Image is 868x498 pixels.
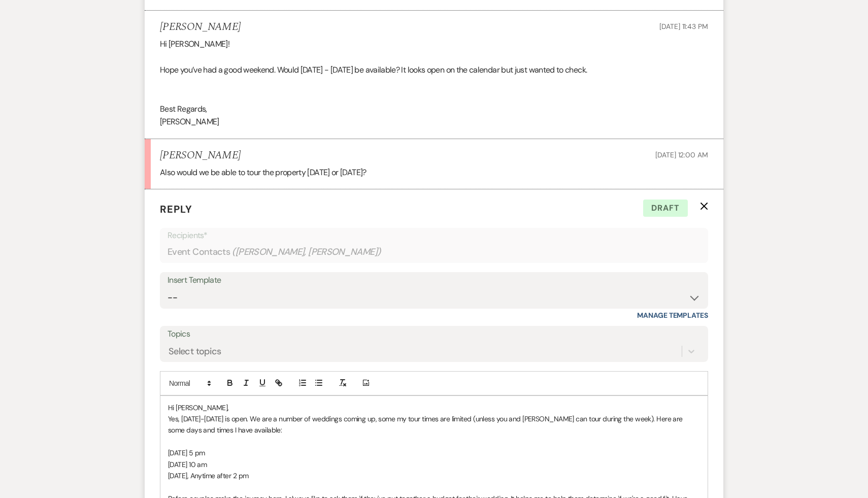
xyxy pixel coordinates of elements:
div: Event Contacts [168,242,700,262]
a: Manage Templates [637,311,708,320]
div: Also would we be able to tour the property [DATE] or [DATE]? [160,166,708,179]
p: Yes, [DATE]-[DATE] is open. We are a number of weddings coming up, some my tour times are limited... [168,413,700,436]
p: Recipients* [168,229,700,242]
label: Topics [168,327,700,342]
p: [DATE], Anytime after 2 pm [168,470,700,481]
div: Hi [PERSON_NAME]! Hope you’ve had a good weekend. Would [DATE] - [DATE] be available? It looks op... [160,38,708,128]
p: Hi [PERSON_NAME], [168,402,700,413]
span: Reply [160,203,192,216]
span: Draft [643,200,688,217]
p: [DATE] 10 am [168,459,700,470]
div: Select topics [169,344,221,358]
h5: [PERSON_NAME] [160,21,241,34]
div: Insert Template [168,273,700,288]
h5: [PERSON_NAME] [160,149,241,162]
p: [DATE] 5 pm [168,447,700,458]
span: ( [PERSON_NAME], [PERSON_NAME] ) [232,245,381,259]
span: [DATE] 11:43 PM [659,22,708,31]
span: [DATE] 12:00 AM [655,150,708,159]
